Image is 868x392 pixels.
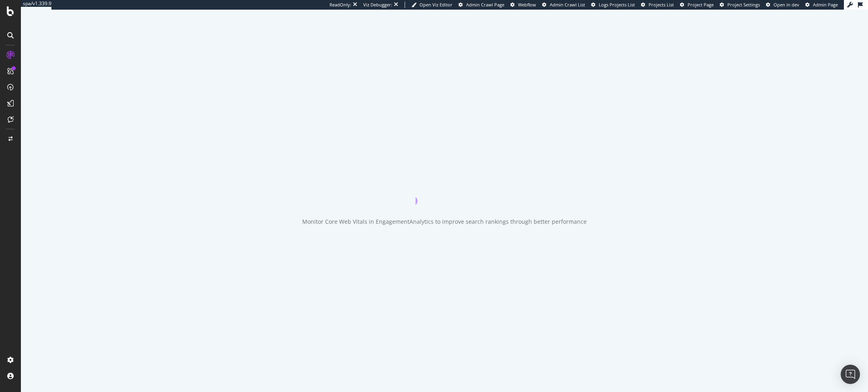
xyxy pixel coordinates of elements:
a: Open in dev [766,2,799,8]
a: Open Viz Editor [411,2,452,8]
span: Open Viz Editor [420,2,452,8]
span: Admin Crawl List [550,2,585,8]
div: Open Intercom Messenger [841,365,860,384]
a: Project Settings [720,2,760,8]
a: Logs Projects List [591,2,635,8]
span: Webflow [518,2,536,8]
a: Admin Page [805,2,838,8]
span: Project Settings [727,2,760,8]
div: Monitor Core Web Vitals in EngagementAnalytics to improve search rankings through better performance [302,218,587,226]
span: Logs Projects List [599,2,635,8]
a: Admin Crawl Page [459,2,504,8]
span: Open in dev [774,2,799,8]
div: Viz Debugger: [363,2,392,8]
span: Admin Crawl Page [466,2,504,8]
a: Admin Crawl List [542,2,585,8]
div: animation [416,176,473,205]
span: Admin Page [813,2,838,8]
a: Projects List [641,2,674,8]
span: Projects List [649,2,674,8]
a: Project Page [680,2,714,8]
span: Project Page [688,2,714,8]
div: ReadOnly: [330,2,351,8]
a: Webflow [510,2,536,8]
